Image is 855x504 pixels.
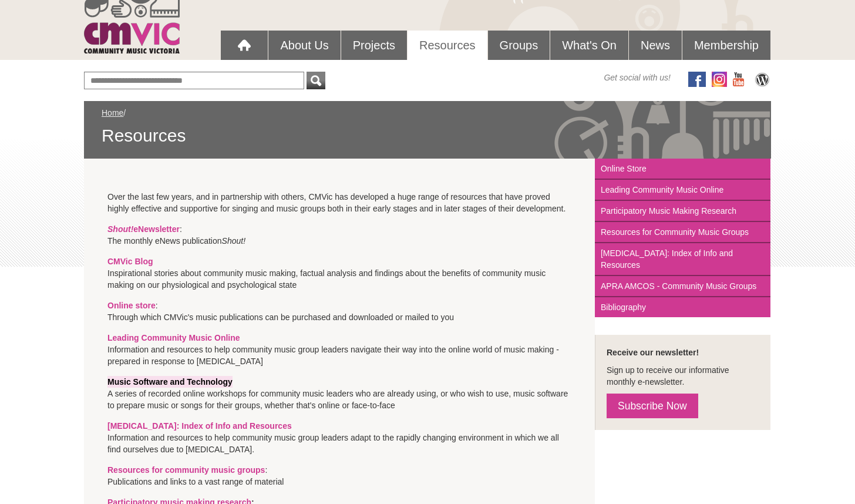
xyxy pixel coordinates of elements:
a: Bibliography [595,297,770,317]
p: Information and resources to help community music group leaders navigate their way into the onlin... [107,332,571,367]
p: Sign up to receive our informative monthly e-newsletter. [607,364,759,388]
a: Online store [107,301,156,310]
a: Participatory Music Making Research [595,201,770,222]
p: : Publications and links to a vast range of material [107,464,571,488]
a: Groups [488,31,550,60]
p: : The monthly eNews publication [107,223,571,247]
a: [MEDICAL_DATA]: Index of Info and Resources [107,421,292,431]
a: Membership [682,31,770,60]
a: Leading Community Music Online [107,333,240,342]
div: / [102,107,753,147]
a: News [629,31,682,60]
a: About Us [268,31,340,60]
span: Get social with us! [604,72,671,83]
p: ​Over the last few years, and in partnership with others, CMVic has developed a huge range of res... [107,191,571,214]
p: Information and resources to help community music group leaders adapt to the rapidly changing env... [107,420,571,455]
a: What's On [550,31,628,60]
a: Subscribe Now [607,394,698,418]
p: A series of recorded online workshops for community music leaders who are already using, or who w... [107,376,571,411]
a: Resources [408,31,487,60]
a: CMVic Blog [107,257,153,266]
a: Resources for community music groups [107,465,265,475]
img: CMVic Blog [753,72,771,87]
a: Music Software and Technology [107,377,233,387]
a: Resources for Community Music Groups [595,222,770,243]
a: Projects [341,31,407,60]
p: : Through which CMVic's music publications can be purchased and downloaded or mailed to you [107,300,571,323]
a: Online Store [595,159,770,180]
img: icon-instagram.png [712,72,727,87]
a: Leading Community Music Online [595,180,770,201]
p: Inspirational stories about community music making, factual analysis and findings about the benef... [107,256,571,291]
em: Shout! [222,236,245,246]
a: Home [102,108,123,117]
strong: Receive our newsletter! [607,348,699,357]
span: Resources [102,125,753,147]
a: [MEDICAL_DATA]: Index of Info and Resources [595,243,770,276]
a: Shout!eNewsletter [107,224,180,234]
a: APRA AMCOS - Community Music Groups [595,276,770,297]
em: Shout! [107,224,133,234]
